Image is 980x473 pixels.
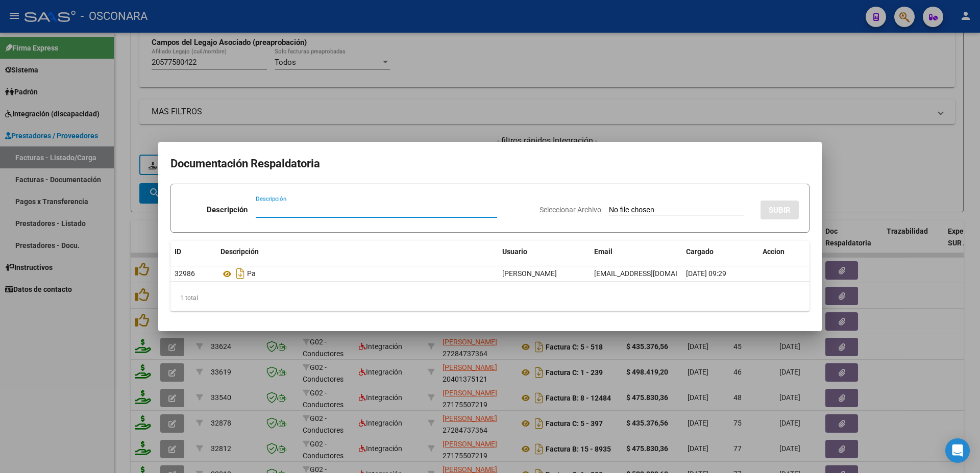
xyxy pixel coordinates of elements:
div: 1 total [170,285,810,311]
span: Accion [763,247,785,256]
h2: Documentación Respaldatoria [170,154,810,173]
datatable-header-cell: Descripción [216,241,498,263]
span: Usuario [502,247,527,256]
span: Seleccionar Archivo [540,206,601,214]
datatable-header-cell: ID [170,241,216,263]
span: 32986 [175,269,195,278]
span: Descripción [220,247,259,256]
span: ID [175,247,181,256]
datatable-header-cell: Email [590,241,682,263]
datatable-header-cell: Cargado [682,241,758,263]
div: Open Intercom Messenger [945,438,970,463]
span: [DATE] 09:29 [686,269,726,278]
span: SUBIR [769,206,791,215]
p: Descripción [207,204,248,216]
span: [PERSON_NAME] [502,269,557,278]
button: SUBIR [761,201,799,219]
datatable-header-cell: Usuario [498,241,590,263]
span: Email [594,247,612,256]
i: Descargar documento [234,265,247,282]
datatable-header-cell: Accion [758,241,810,263]
div: Pa [220,265,494,282]
span: [EMAIL_ADDRESS][DOMAIN_NAME] [594,269,707,278]
span: Cargado [686,247,714,256]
